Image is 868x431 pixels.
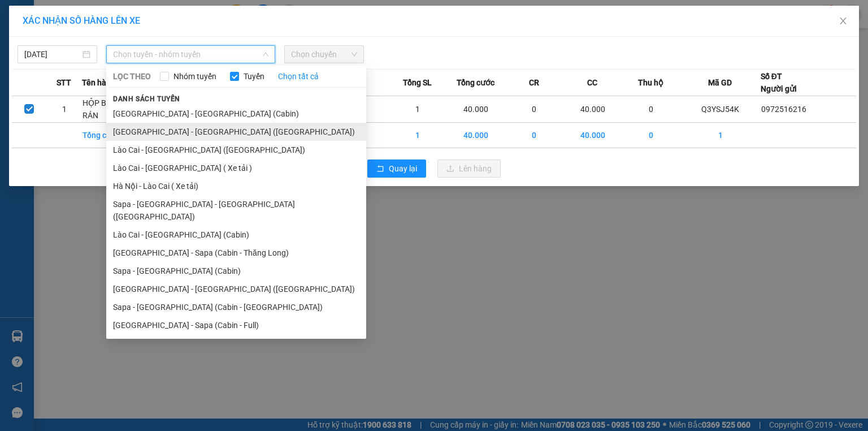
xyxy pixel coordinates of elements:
[47,96,82,123] td: 1
[761,105,806,114] span: 0972516216
[680,123,760,148] td: 1
[82,76,115,89] span: Tên hàng
[106,280,366,298] li: [GEOGRAPHIC_DATA] - [GEOGRAPHIC_DATA] ([GEOGRAPHIC_DATA])
[447,123,505,148] td: 40.000
[638,76,663,89] span: Thu hộ
[708,76,732,89] span: Mã GD
[24,48,80,61] input: 12/09/2025
[106,141,366,159] li: Lào Cai - [GEOGRAPHIC_DATA] ([GEOGRAPHIC_DATA])
[680,96,760,123] td: Q3YSJ54K
[505,96,563,123] td: 0
[839,16,848,25] span: close
[622,123,680,148] td: 0
[82,123,140,148] td: Tổng cộng
[376,165,384,174] span: rollback
[106,123,366,141] li: [GEOGRAPHIC_DATA] - [GEOGRAPHIC_DATA] ([GEOGRAPHIC_DATA])
[106,94,187,104] span: Danh sách tuyến
[106,316,366,334] li: [GEOGRAPHIC_DATA] - Sapa (Cabin - Full)
[388,123,446,148] td: 1
[239,70,269,83] span: Tuyến
[389,162,417,175] span: Quay lại
[262,51,269,58] span: down
[106,195,366,226] li: Sapa - [GEOGRAPHIC_DATA] - [GEOGRAPHIC_DATA] ([GEOGRAPHIC_DATA])
[457,76,494,89] span: Tổng cước
[106,159,366,177] li: Lào Cai - [GEOGRAPHIC_DATA] ( Xe tải )
[82,96,140,123] td: HỘP BÁNH RÁN
[437,160,501,178] button: uploadLên hàng
[169,70,221,83] span: Nhóm tuyến
[113,70,151,83] span: LỌC THEO
[106,244,366,262] li: [GEOGRAPHIC_DATA] - Sapa (Cabin - Thăng Long)
[106,298,366,316] li: Sapa - [GEOGRAPHIC_DATA] (Cabin - [GEOGRAPHIC_DATA])
[113,46,268,63] span: Chọn tuyến - nhóm tuyến
[447,96,505,123] td: 40.000
[529,76,539,89] span: CR
[106,226,366,244] li: Lào Cai - [GEOGRAPHIC_DATA] (Cabin)
[278,70,319,83] a: Chọn tất cả
[291,46,357,63] span: Chọn chuyến
[57,76,71,89] span: STT
[827,6,859,37] button: Close
[587,76,597,89] span: CC
[367,160,426,178] button: rollbackQuay lại
[505,123,563,148] td: 0
[563,96,622,123] td: 40.000
[106,177,366,195] li: Hà Nội - Lào Cai ( Xe tải)
[622,96,680,123] td: 0
[403,76,432,89] span: Tổng SL
[388,96,446,123] td: 1
[106,105,366,123] li: [GEOGRAPHIC_DATA] - [GEOGRAPHIC_DATA] (Cabin)
[563,123,622,148] td: 40.000
[761,70,797,95] div: Số ĐT Người gửi
[23,15,140,26] span: XÁC NHẬN SỐ HÀNG LÊN XE
[106,262,366,280] li: Sapa - [GEOGRAPHIC_DATA] (Cabin)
